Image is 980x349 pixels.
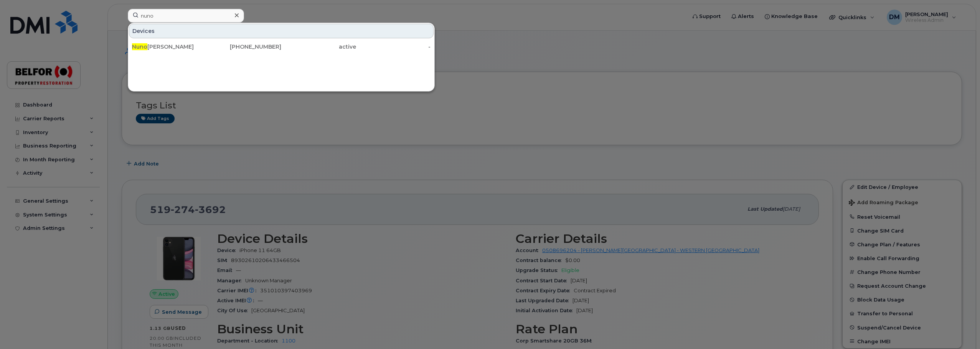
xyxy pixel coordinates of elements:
[129,24,434,38] div: Devices
[281,43,356,51] div: active
[132,43,207,51] div: [PERSON_NAME]
[129,40,434,54] a: Nuno[PERSON_NAME][PHONE_NUMBER]active-
[132,43,147,50] span: Nuno
[356,43,431,51] div: -
[207,43,282,51] div: [PHONE_NUMBER]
